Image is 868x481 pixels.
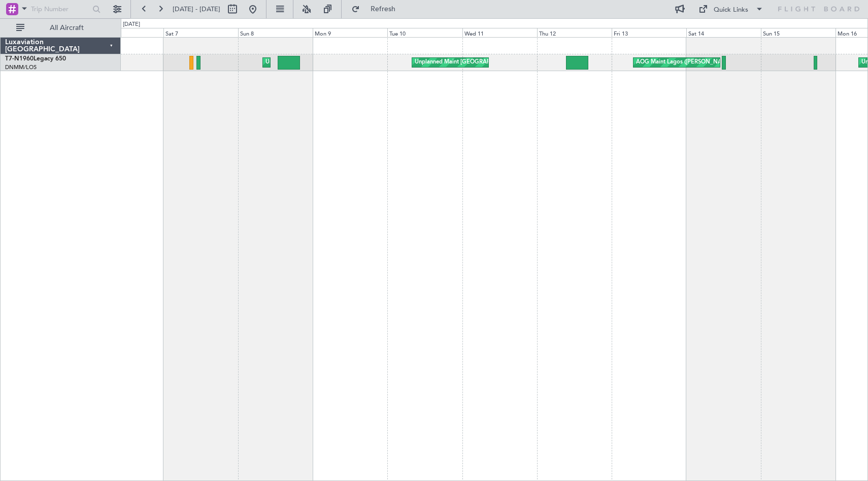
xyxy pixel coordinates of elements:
[5,63,37,71] a: DNMM/LOS
[462,28,537,37] div: Wed 11
[173,5,220,14] span: [DATE] - [DATE]
[693,1,769,17] button: Quick Links
[387,28,462,37] div: Tue 10
[415,55,582,70] div: Unplanned Maint [GEOGRAPHIC_DATA] ([GEOGRAPHIC_DATA])
[537,28,612,37] div: Thu 12
[5,56,34,62] span: T7-N1960
[238,28,313,37] div: Sun 8
[26,24,107,31] span: All Aircraft
[612,28,686,37] div: Fri 13
[31,2,89,17] input: Trip Number
[362,6,405,13] span: Refresh
[761,28,836,37] div: Sun 15
[265,55,436,70] div: Unplanned Maint Lagos ([GEOGRAPHIC_DATA][PERSON_NAME])
[123,20,140,29] div: [DATE]
[313,28,387,37] div: Mon 9
[686,28,761,37] div: Sat 14
[714,5,748,15] div: Quick Links
[89,28,163,37] div: Fri 6
[163,28,238,37] div: Sat 7
[11,20,110,36] button: All Aircraft
[5,56,66,62] a: T7-N1960Legacy 650
[347,1,408,17] button: Refresh
[636,55,733,70] div: AOG Maint Lagos ([PERSON_NAME])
